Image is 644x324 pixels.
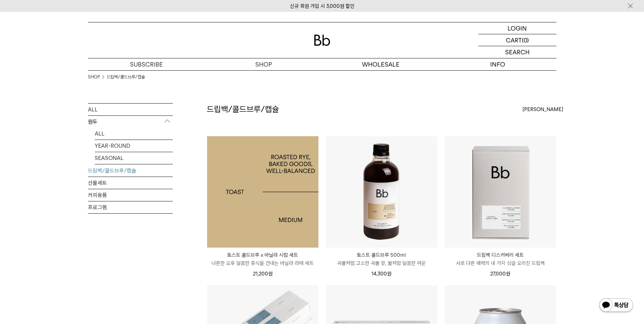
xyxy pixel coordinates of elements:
[326,259,437,267] p: 곡물처럼 고소한 곡물 향, 꿀처럼 달콤한 여운
[445,136,556,248] img: 드립백 디스커버리 세트
[207,251,318,259] p: 토스트 콜드브루 x 바닐라 시럽 세트
[253,271,273,277] span: 21,200
[88,58,205,70] a: SUBSCRIBE
[207,104,279,115] h2: 드립백/콜드브루/캡슐
[95,128,173,140] a: ALL
[522,34,529,46] p: (0)
[387,271,391,277] span: 원
[490,271,510,277] span: 27,000
[207,259,318,267] p: 나른한 오후 달콤한 휴식을 건네는 바닐라 라떼 세트
[290,3,354,9] a: 신규 회원 가입 시 3,000원 할인
[326,136,437,248] img: 토스트 콜드브루 500ml
[445,251,556,259] p: 드립백 디스커버리 세트
[322,58,439,70] p: WHOLESALE
[445,251,556,267] a: 드립백 디스커버리 세트 서로 다른 매력의 네 가지 싱글 오리진 드립백
[88,177,173,189] a: 선물세트
[207,251,318,267] a: 토스트 콜드브루 x 바닐라 시럽 세트 나른한 오후 달콤한 휴식을 건네는 바닐라 라떼 세트
[508,22,527,34] p: LOGIN
[478,34,556,46] a: CART (0)
[107,74,145,80] a: 드립백/콜드브루/캡슐
[314,35,330,46] img: 로고
[207,136,318,248] img: 1000001202_add2_013.jpg
[439,58,556,70] p: INFO
[268,271,273,277] span: 원
[95,140,173,152] a: YEAR-ROUND
[326,251,437,267] a: 토스트 콜드브루 500ml 곡물처럼 고소한 곡물 향, 꿀처럼 달콤한 여운
[88,189,173,201] a: 커피용품
[506,34,522,46] p: CART
[445,259,556,267] p: 서로 다른 매력의 네 가지 싱글 오리진 드립백
[205,58,322,70] a: SHOP
[371,271,391,277] span: 14,300
[88,201,173,213] a: 프로그램
[88,165,173,177] a: 드립백/콜드브루/캡슐
[599,298,634,314] img: 카카오톡 채널 1:1 채팅 버튼
[207,136,318,248] a: 토스트 콜드브루 x 바닐라 시럽 세트
[95,152,173,164] a: SEASONAL
[505,46,530,58] p: SEARCH
[326,251,437,259] p: 토스트 콜드브루 500ml
[88,104,173,115] a: ALL
[478,22,556,34] a: LOGIN
[88,116,173,128] p: 원두
[522,105,563,113] span: [PERSON_NAME]
[506,271,510,277] span: 원
[88,74,100,80] a: SHOP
